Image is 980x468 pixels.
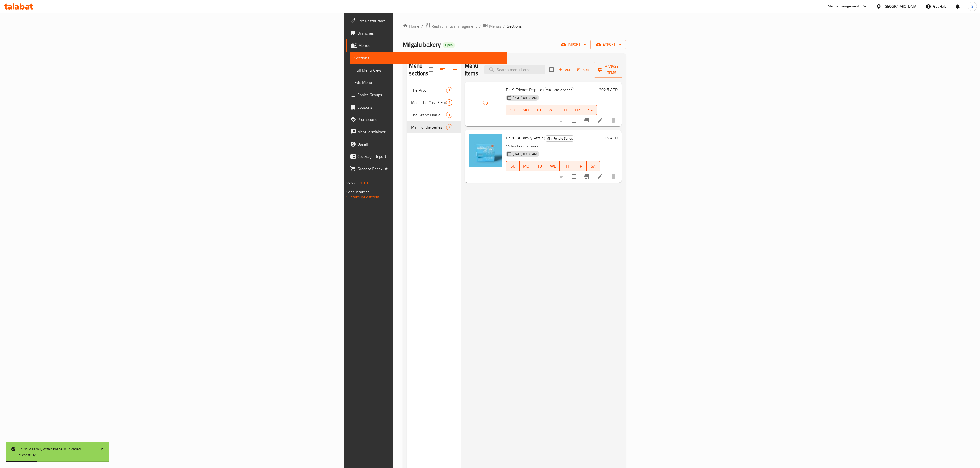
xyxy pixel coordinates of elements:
span: Get support on: [346,189,370,195]
div: The Pilot1 [407,84,461,96]
a: Edit Menu [350,76,507,89]
button: Manage items [594,62,629,78]
span: SA [586,106,595,114]
div: Ep. 15 A Family Affair image is uploaded succesfully [19,446,95,458]
a: Upsell [346,138,507,150]
a: Edit menu item [597,173,603,180]
button: Add section [449,63,461,76]
span: Add item [557,66,573,74]
span: Manage items [598,63,625,76]
span: Menu disclaimer [357,129,503,135]
span: S [971,4,973,9]
span: SU [508,106,517,114]
button: FR [571,105,584,115]
a: Choice Groups [346,89,507,101]
button: import [558,40,591,49]
span: Select to update [569,115,580,126]
button: TH [558,105,571,115]
button: MO [520,161,533,171]
span: export [597,41,622,48]
button: Branch-specific-item [581,114,593,126]
button: WE [545,105,558,115]
nav: breadcrumb [403,23,626,30]
button: Branch-specific-item [581,170,593,183]
h6: 202.5 AED [599,86,618,93]
button: MO [519,105,532,115]
button: FR [573,161,587,171]
span: Edit Restaurant [357,18,503,24]
a: Menus [346,39,507,52]
a: Coupons [346,101,507,113]
span: WE [547,106,556,114]
a: Grocery Checklist [346,163,507,175]
div: Mini Fondie Series [411,124,446,130]
span: Mini Fondie Series [544,87,574,93]
span: Ep. 15 A Family Affair [506,134,543,142]
a: Promotions [346,113,507,126]
span: Upsell [357,141,503,147]
span: Select section [546,64,557,75]
a: Full Menu View [350,64,507,76]
span: Grocery Checklist [357,166,503,172]
span: Sections [354,55,503,61]
span: FR [575,163,585,170]
a: Menu disclaimer [346,126,507,138]
span: SU [508,163,518,170]
span: Menus [358,42,503,49]
button: Sort [575,66,592,74]
span: Edit Menu [354,79,503,86]
span: Sort items [573,66,594,74]
nav: Menu sections [407,82,461,135]
span: 1 [446,88,452,93]
div: The Grand Finale [411,112,446,118]
button: Add [557,66,573,74]
span: Sections [507,23,522,29]
button: delete [607,170,620,183]
input: search [484,65,545,74]
span: MO [522,163,531,170]
span: Choice Groups [357,92,503,98]
div: Mini Fondie Series2 [407,121,461,133]
span: 1 [446,113,452,117]
span: 1.0.0 [360,180,368,186]
a: Branches [346,27,507,39]
div: Mini Fondie Series [543,87,574,93]
span: 2 [446,125,452,130]
span: TH [560,106,569,114]
a: Support.OpsPlatform [346,194,379,200]
button: SU [506,105,519,115]
a: Sections [350,52,507,64]
span: Meet The Cast 3 Fondies [411,99,446,106]
a: Coverage Report [346,150,507,163]
span: Coverage Report [357,153,503,160]
span: [DATE] 08:39 AM [511,152,539,156]
button: SA [584,105,597,115]
button: TU [533,161,546,171]
h6: 315 AED [602,134,618,142]
div: [GEOGRAPHIC_DATA] [884,4,917,9]
span: Add [558,67,572,73]
span: The Pilot [411,87,446,93]
span: SA [589,163,598,170]
span: FR [573,106,582,114]
span: TH [562,163,571,170]
span: 5 [446,100,452,105]
span: MO [521,106,530,114]
button: TH [560,161,573,171]
span: Ep. 9 Friends Dispute [506,86,542,93]
span: Version: [346,180,359,186]
span: Mini Fondie Series [544,136,575,142]
p: 15 fondies in 2 boxes. [506,143,600,149]
span: WE [548,163,558,170]
span: [DATE] 08:39 AM [511,95,539,100]
span: import [562,41,586,48]
span: TU [535,163,544,170]
span: Coupons [357,104,503,110]
button: export [593,40,626,49]
button: TU [532,105,545,115]
button: SU [506,161,520,171]
span: Branches [357,30,503,36]
button: WE [546,161,560,171]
